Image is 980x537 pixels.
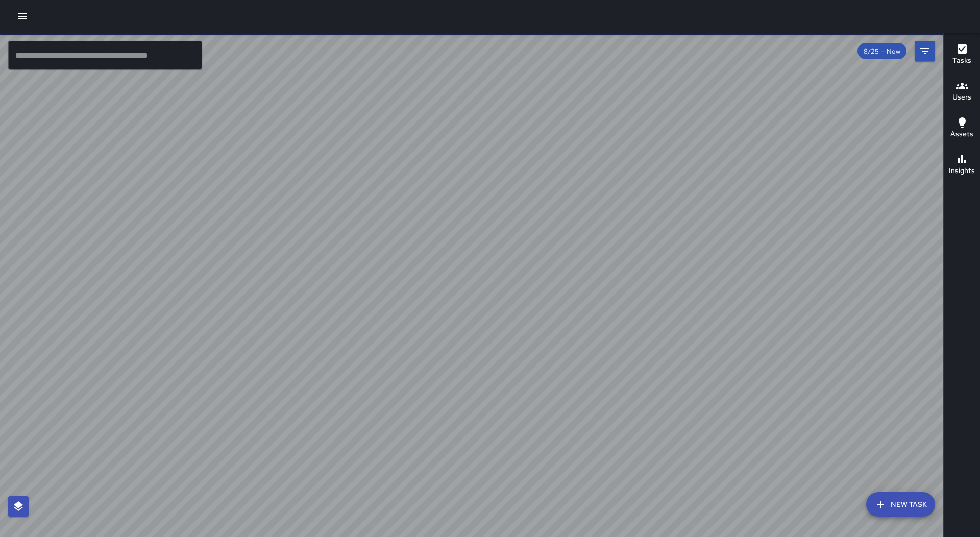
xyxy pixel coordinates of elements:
button: Insights [944,147,980,184]
h6: Assets [950,129,973,140]
button: Tasks [944,37,980,74]
button: Assets [944,110,980,147]
h6: Tasks [952,55,971,66]
button: Filters [915,41,935,61]
h6: Users [952,92,971,103]
h6: Insights [949,165,975,177]
span: 8/25 — Now [857,47,906,56]
button: New Task [866,492,935,517]
button: Users [944,74,980,110]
